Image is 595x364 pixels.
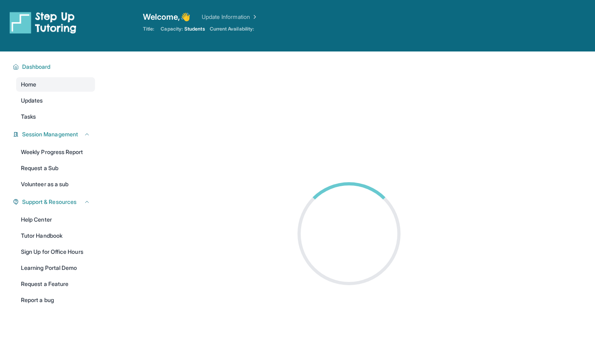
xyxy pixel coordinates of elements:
[16,245,95,259] a: Sign Up for Office Hours
[16,261,95,275] a: Learning Portal Demo
[21,113,36,121] span: Tasks
[16,212,95,227] a: Help Center
[21,97,43,105] span: Updates
[21,80,36,88] span: Home
[16,93,95,108] a: Updates
[19,63,90,71] button: Dashboard
[22,63,51,71] span: Dashboard
[184,26,205,32] span: Students
[19,198,90,206] button: Support & Resources
[22,130,78,138] span: Session Management
[16,161,95,175] a: Request a Sub
[10,11,76,34] img: logo
[250,13,258,21] img: Chevron Right
[143,11,190,23] span: Welcome, 👋
[202,13,258,21] a: Update Information
[143,26,154,32] span: Title:
[16,177,95,191] a: Volunteer as a sub
[22,198,76,206] span: Support & Resources
[16,228,95,243] a: Tutor Handbook
[19,130,90,138] button: Session Management
[16,145,95,159] a: Weekly Progress Report
[16,277,95,291] a: Request a Feature
[16,293,95,307] a: Report a bug
[16,77,95,92] a: Home
[16,109,95,124] a: Tasks
[210,26,254,32] span: Current Availability:
[161,26,183,32] span: Capacity:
